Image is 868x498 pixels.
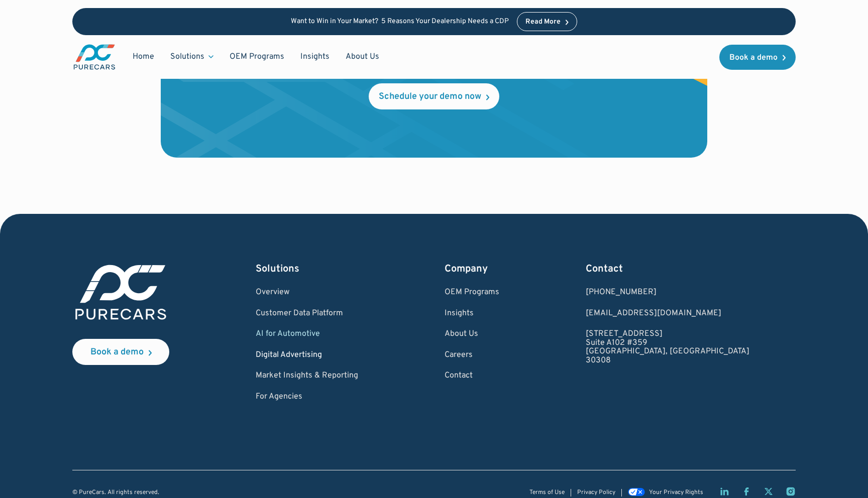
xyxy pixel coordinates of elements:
a: Insights [292,47,338,66]
a: LinkedIn page [719,486,729,496]
a: main [72,43,117,71]
img: purecars logo [72,262,169,323]
a: About Us [338,47,387,66]
a: Email us [586,309,749,318]
a: Your Privacy Rights [628,489,703,496]
a: Facebook page [741,486,751,496]
a: Overview [256,288,358,297]
div: Solutions [256,262,358,276]
div: Company [445,262,499,276]
a: Privacy Policy [577,489,615,496]
a: Book a demo [72,339,169,365]
a: Careers [445,351,499,360]
a: Home [125,47,162,66]
a: Terms of Use [529,489,565,496]
a: Book a demo [719,45,796,70]
a: OEM Programs [222,47,292,66]
a: AI for Automotive [256,330,358,339]
div: Solutions [170,51,204,62]
img: purecars logo [72,43,117,71]
a: Instagram page [786,486,796,496]
a: Customer Data Platform [256,309,358,318]
a: Market Insights & Reporting [256,371,358,381]
div: Solutions [162,47,222,66]
div: Book a demo [729,54,778,62]
a: Insights [445,309,499,318]
div: Contact [586,262,749,276]
div: © PureCars. All rights reserved. [72,489,159,496]
a: About Us [445,330,499,339]
a: [STREET_ADDRESS]Suite A102 #359[GEOGRAPHIC_DATA], [GEOGRAPHIC_DATA]30308 [586,330,749,365]
a: Schedule your demo now [369,83,499,109]
div: Schedule your demo now [379,92,481,101]
div: Read More [525,19,561,26]
a: Contact [445,371,499,381]
a: Twitter X page [764,486,774,496]
p: Want to Win in Your Market? 5 Reasons Your Dealership Needs a CDP [291,18,509,26]
div: Your Privacy Rights [649,489,703,496]
a: Read More [517,12,577,31]
a: For Agencies [256,393,358,402]
a: OEM Programs [445,288,499,297]
div: Book a demo [90,348,144,357]
a: Digital Advertising [256,351,358,360]
div: [PHONE_NUMBER] [586,288,749,297]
